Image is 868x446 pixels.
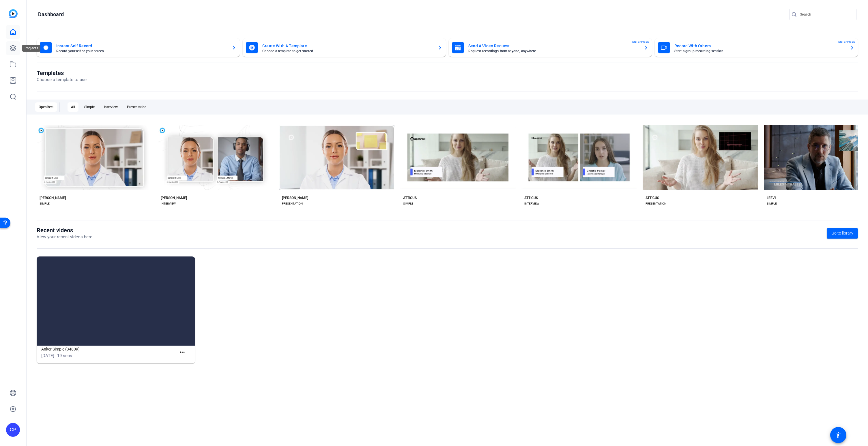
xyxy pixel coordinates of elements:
[57,353,72,358] span: 19 secs
[179,349,186,356] mat-icon: more_horiz
[674,49,845,53] mat-card-subtitle: Start a group recording session
[37,76,87,83] p: Choose a template to use
[6,423,20,437] div: CP
[838,40,855,44] span: ENTERPRISE
[37,38,240,57] button: Instant Self RecordRecord yourself or your screen
[243,38,446,57] button: Create With A TemplateChoose a template to get started
[632,40,649,44] span: ENTERPRISE
[35,102,57,112] div: OpenReel
[468,49,639,53] mat-card-subtitle: Request recordings from anyone, anywhere
[37,227,92,234] h1: Recent videos
[161,201,176,206] div: INTERVIEW
[56,49,227,53] mat-card-subtitle: Record yourself or your screen
[468,42,639,49] mat-card-title: Send A Video Request
[835,432,842,438] mat-icon: accessibility
[646,201,666,206] div: PRESENTATION
[800,11,852,18] input: Search
[68,102,78,112] div: All
[124,102,150,112] div: Presentation
[524,196,538,200] div: ATTICUS
[646,196,659,200] div: ATTICUS
[37,256,195,346] img: Anker Simple (34809)
[767,196,776,200] div: LEEVI
[40,201,50,206] div: SIMPLE
[831,230,853,236] span: Go to library
[262,49,433,53] mat-card-subtitle: Choose a template to get started
[56,42,227,49] mat-card-title: Instant Self Record
[41,346,176,353] h1: Anker Simple (34809)
[81,102,98,112] div: Simple
[655,38,858,57] button: Record With OthersStart a group recording sessionENTERPRISE
[22,45,40,52] div: Projects
[827,228,858,239] a: Go to library
[282,196,308,200] div: [PERSON_NAME]
[100,102,121,112] div: Interview
[403,201,413,206] div: SIMPLE
[524,201,539,206] div: INTERVIEW
[37,234,92,240] p: View your recent videos here
[767,201,777,206] div: SIMPLE
[403,196,417,200] div: ATTICUS
[41,353,54,358] span: [DATE]
[37,70,87,76] h1: Templates
[282,201,303,206] div: PRESENTATION
[262,42,433,49] mat-card-title: Create With A Template
[38,11,64,18] h1: Dashboard
[9,9,18,18] img: blue-gradient.svg
[674,42,845,49] mat-card-title: Record With Others
[40,196,66,200] div: [PERSON_NAME]
[161,196,187,200] div: [PERSON_NAME]
[449,38,652,57] button: Send A Video RequestRequest recordings from anyone, anywhereENTERPRISE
